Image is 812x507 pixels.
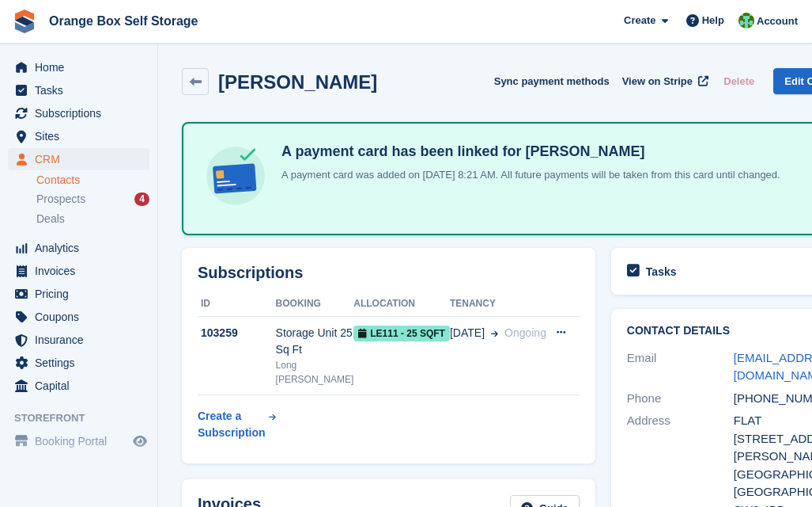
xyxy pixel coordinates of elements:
[35,237,130,259] span: Analytics
[35,375,130,397] span: Capital
[134,193,149,206] div: 4
[35,283,130,305] span: Pricing
[8,148,149,170] a: menu
[622,74,693,90] span: View on Stripe
[275,143,780,161] h4: A payment card has been linked for [PERSON_NAME]
[504,326,546,339] span: Ongoing
[8,79,149,101] a: menu
[8,329,149,351] a: menu
[8,237,149,259] a: menu
[8,125,149,147] a: menu
[8,283,149,305] a: menu
[35,430,130,452] span: Booking Portal
[276,325,354,358] div: Storage Unit 25 Sq Ft
[450,292,546,317] th: Tenancy
[35,102,130,124] span: Subscriptions
[43,8,205,34] a: Orange Box Self Storage
[8,56,149,78] a: menu
[13,10,36,33] img: stora-icon-8386f47178a22dfd0bd8f6a31ec36ba5ce8667c1dd55bd0f319d3a0aa187defe.svg
[738,13,754,29] img: Binder Bhardwaj
[35,56,130,78] span: Home
[757,13,798,29] span: Account
[616,68,712,94] a: View on Stripe
[276,292,354,317] th: Booking
[14,410,157,426] span: Storefront
[198,402,276,448] a: Create a Subscription
[35,260,130,282] span: Invoices
[8,102,149,124] a: menu
[35,148,130,170] span: CRM
[35,352,130,374] span: Settings
[275,167,780,183] p: A payment card was added on [DATE] 8:21 AM. All future payments will be taken from this card unti...
[35,125,130,147] span: Sites
[627,390,734,408] div: Phone
[717,68,761,94] button: Delete
[202,143,269,209] img: card-linked-ebf98d0992dc2aeb22e95c0e3c79077019eb2392cfd83c6a337811c24bc77127.svg
[494,68,610,94] button: Sync payment methods
[353,292,450,317] th: Allocation
[36,173,149,188] a: Contacts
[8,430,149,452] a: menu
[624,13,655,29] span: Create
[646,265,677,279] h2: Tasks
[35,329,130,351] span: Insurance
[218,71,377,93] h2: [PERSON_NAME]
[627,349,734,385] div: Email
[450,325,485,341] span: [DATE]
[36,211,149,227] a: Deals
[198,325,276,341] div: 103259
[353,326,450,341] span: LE111 - 25 SQFT
[36,191,149,208] a: Prospects 4
[8,306,149,328] a: menu
[8,375,149,397] a: menu
[35,306,130,328] span: Coupons
[36,192,85,207] span: Prospects
[198,408,266,441] div: Create a Subscription
[8,260,149,282] a: menu
[35,79,130,101] span: Tasks
[198,292,276,317] th: ID
[702,13,724,29] span: Help
[8,352,149,374] a: menu
[276,358,354,387] div: Long [PERSON_NAME]
[36,212,65,227] span: Deals
[130,432,149,451] a: Preview store
[198,264,580,282] h2: Subscriptions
